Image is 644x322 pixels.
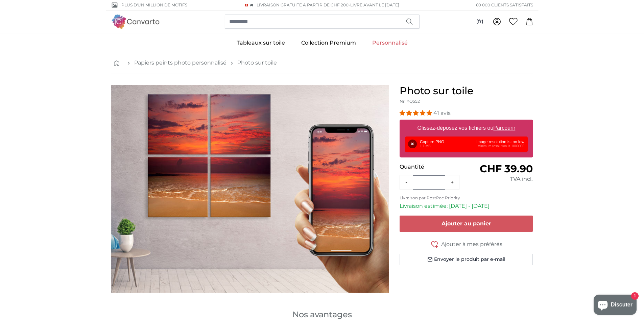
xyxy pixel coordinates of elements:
[442,220,491,227] span: Ajouter au panier
[441,240,502,248] span: Ajouter à mes préférés
[111,15,160,28] img: Canvarto
[111,52,533,74] nav: breadcrumbs
[493,125,515,131] u: Parcourir
[111,309,533,320] h3: Nos avantages
[433,110,451,116] span: 41 avis
[400,99,420,104] span: Nr. YQ552
[257,2,349,7] span: Livraison GRATUITE à partir de CHF 200
[111,85,389,293] img: personalised-canvas-print
[245,4,248,6] img: Suisse
[400,216,533,232] button: Ajouter au panier
[293,34,364,52] a: Collection Premium
[445,176,459,189] button: +
[466,175,533,183] div: TVA incl.
[121,2,187,8] span: Plus d'un million de motifs
[229,34,293,52] a: Tableaux sur toile
[480,163,533,175] span: CHF 39.90
[592,295,639,317] inbox-online-store-chat: Chat de la boutique en ligne Shopify
[476,2,533,8] span: 60 000 clients satisfaits
[350,2,399,7] span: Livré avant le [DATE]
[400,85,533,97] h1: Photo sur toile
[400,163,466,171] p: Quantité
[400,176,413,189] button: -
[349,2,399,7] span: -
[111,85,389,293] div: 1 of 1
[400,254,533,265] button: Envoyer le produit par e-mail
[364,34,416,52] a: Personnalisé
[237,59,277,67] a: Photo sur toile
[400,110,433,116] span: 4.98 stars
[400,202,533,210] p: Livraison estimée: [DATE] - [DATE]
[400,240,533,248] button: Ajouter à mes préférés
[471,16,489,28] button: (fr)
[134,59,226,67] a: Papiers peints photo personnalisé
[414,121,518,135] label: Glissez-déposez vos fichiers ou
[400,195,533,201] p: Livraison par PostPac Priority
